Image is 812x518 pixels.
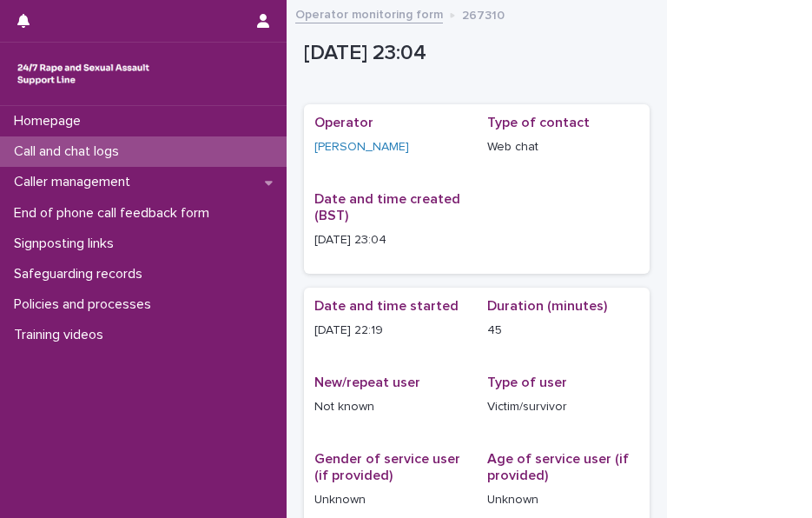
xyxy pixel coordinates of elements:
p: Signposting links [7,236,128,252]
p: Policies and processes [7,296,165,313]
p: Call and chat logs [7,143,133,160]
span: Date and time started [314,299,459,313]
p: Training videos [7,327,117,343]
span: Gender of service user (if provided) [314,452,460,482]
p: [DATE] 23:04 [304,41,643,66]
p: 267310 [462,4,505,23]
p: Not known [314,398,466,416]
span: Type of user [487,375,567,389]
p: [DATE] 22:19 [314,322,466,340]
p: Homepage [7,113,95,129]
p: Unknown [487,491,639,509]
span: Duration (minutes) [487,299,607,313]
span: New/repeat user [314,375,420,389]
p: Victim/survivor [487,398,639,416]
p: [DATE] 23:04 [314,231,466,249]
p: Web chat [487,138,639,156]
img: rhQMoQhaT3yELyF149Cw [14,56,153,91]
span: Operator [314,116,373,129]
p: Unknown [314,491,466,509]
p: Safeguarding records [7,266,156,282]
a: [PERSON_NAME] [314,138,409,156]
p: Caller management [7,174,144,190]
span: Age of service user (if provided) [487,452,629,482]
p: End of phone call feedback form [7,205,223,222]
span: Type of contact [487,116,590,129]
p: 45 [487,322,639,340]
span: Date and time created (BST) [314,192,460,222]
a: Operator monitoring form [295,3,443,23]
